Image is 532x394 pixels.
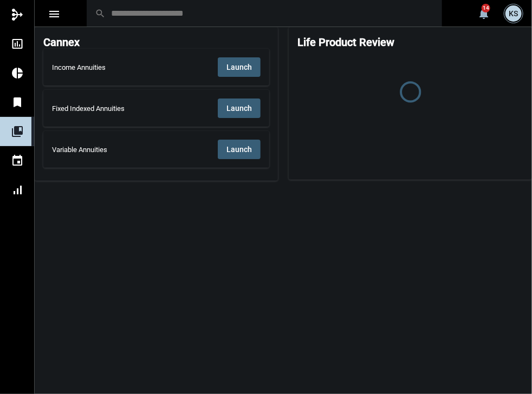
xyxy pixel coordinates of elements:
div: 14 [482,4,490,12]
mat-icon: collections_bookmark [11,125,24,138]
button: Toggle sidenav [43,3,65,24]
div: Income Annuities [52,63,143,71]
mat-icon: insert_chart_outlined [11,37,24,50]
mat-icon: signal_cellular_alt [11,183,24,196]
mat-icon: pie_chart [11,67,24,80]
mat-icon: mediation [11,8,24,21]
mat-icon: Side nav toggle icon [48,8,61,21]
div: Variable Annuities [52,146,144,154]
button: Launch [218,140,261,159]
span: Launch [226,104,252,113]
h2: Life Product Review [297,36,394,49]
h2: Cannex [43,36,80,49]
button: Launch [218,57,261,77]
div: Fixed Indexed Annuities [52,104,155,113]
span: Launch [226,145,252,154]
button: Launch [218,98,261,118]
mat-icon: bookmark [11,96,24,109]
mat-icon: notifications [477,7,490,20]
mat-icon: event [11,154,24,167]
mat-icon: search [95,8,106,19]
span: Launch [226,63,252,71]
div: KS [505,5,522,22]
